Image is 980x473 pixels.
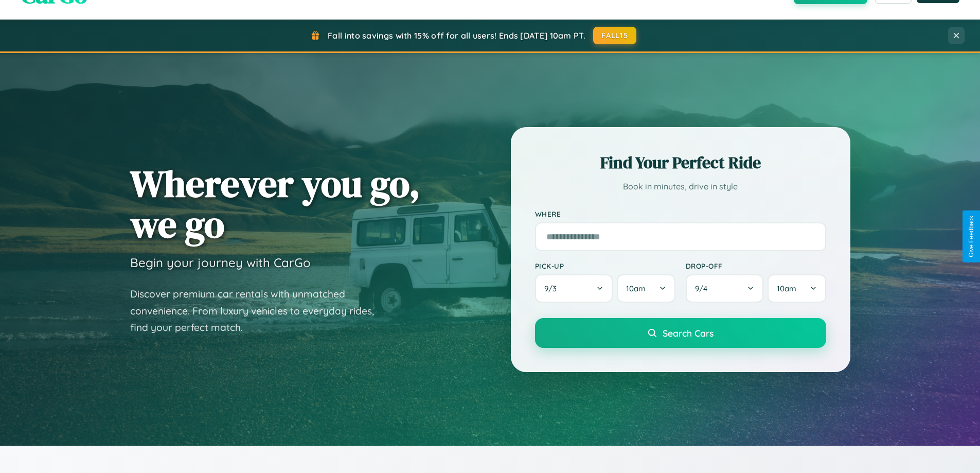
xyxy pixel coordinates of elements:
h2: Find Your Perfect Ride [535,151,826,174]
span: 9 / 3 [544,284,562,293]
label: Where [535,209,826,218]
span: 10am [626,284,646,293]
h1: Wherever you go, we go [130,163,420,244]
button: 10am [617,274,675,303]
label: Pick-up [535,261,675,270]
div: Give Feedback [968,216,975,257]
button: 9/4 [686,274,764,303]
span: 9 / 4 [695,284,712,293]
button: 9/3 [535,274,613,303]
button: FALL15 [593,27,636,44]
label: Drop-off [686,261,826,270]
button: Search Cars [535,318,826,348]
span: 10am [777,284,796,293]
p: Discover premium car rentals with unmatched convenience. From luxury vehicles to everyday rides, ... [130,286,387,336]
h3: Begin your journey with CarGo [130,255,311,270]
p: Book in minutes, drive in style [535,179,826,194]
span: Search Cars [663,327,714,339]
span: Fall into savings with 15% off for all users! Ends [DATE] 10am PT. [328,30,585,41]
button: 10am [768,274,826,303]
